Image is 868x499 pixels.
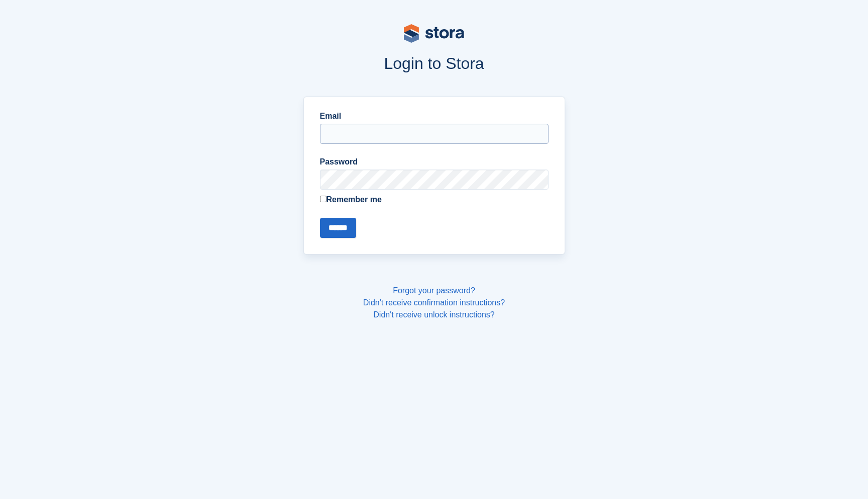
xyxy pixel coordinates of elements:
img: stora-logo-53a41332b3708ae10de48c4981b4e9114cc0af31d8433b30ea865607fb682f29.svg [404,24,464,43]
label: Email [320,110,549,122]
label: Password [320,156,549,168]
input: Remember me [320,196,327,202]
a: Didn't receive confirmation instructions? [363,298,505,307]
a: Forgot your password? [393,286,475,295]
label: Remember me [320,194,549,206]
h1: Login to Stora [112,54,756,72]
a: Didn't receive unlock instructions? [373,310,494,319]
